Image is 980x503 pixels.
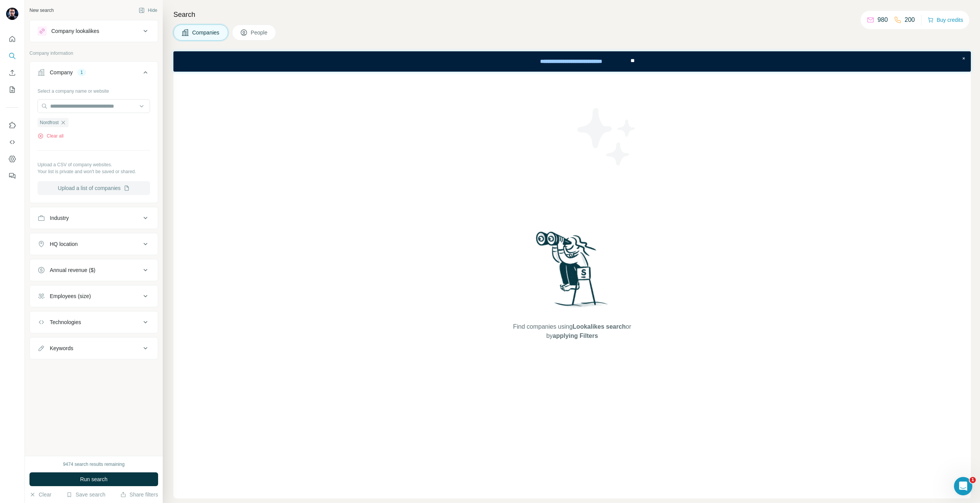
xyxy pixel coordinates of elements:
button: Save search [66,491,105,498]
p: Company information [29,50,158,57]
button: Quick start [6,32,18,46]
p: 200 [905,15,915,25]
div: Select a company name or website [38,85,150,95]
div: New search [29,7,54,14]
button: Clear [29,491,51,498]
div: Technologies [50,318,81,326]
iframe: Intercom live chat [954,477,972,495]
button: HQ location [30,235,158,253]
button: Share filters [120,491,158,498]
span: applying Filters [553,333,598,339]
button: Employees (size) [30,287,158,305]
img: Avatar [6,8,18,20]
div: Employees (size) [50,292,91,300]
button: Hide [133,5,163,16]
button: Buy credits [928,15,963,25]
span: 1 [970,477,976,483]
span: Run search [80,475,108,483]
div: 9474 search results remaining [63,461,125,468]
span: Companies [192,29,220,36]
img: Surfe Illustration - Stars [572,102,641,171]
div: Company lookalikes [51,27,99,35]
button: Enrich CSV [6,66,18,80]
button: Use Surfe on LinkedIn [6,118,18,132]
div: HQ location [50,240,78,248]
button: Company1 [30,63,158,85]
button: Search [6,49,18,63]
p: 980 [877,15,888,25]
p: Your list is private and won't be saved or shared. [38,168,150,175]
img: Surfe Illustration - Woman searching with binoculars [532,229,612,315]
button: Feedback [6,169,18,183]
button: Use Surfe API [6,135,18,149]
button: Keywords [30,339,158,357]
div: Keywords [50,344,73,352]
button: Run search [29,472,158,486]
button: My lists [6,83,18,97]
p: Upload a CSV of company websites. [38,161,150,168]
button: Company lookalikes [30,22,158,40]
button: Clear all [38,133,64,139]
span: Find companies using or by [511,322,633,341]
span: People [251,29,268,36]
h4: Search [173,9,971,20]
span: Nordfrost [40,119,59,126]
button: Upload a list of companies [38,181,150,195]
button: Industry [30,209,158,227]
div: Annual revenue ($) [50,266,95,274]
button: Annual revenue ($) [30,261,158,279]
iframe: Banner [173,51,971,72]
button: Dashboard [6,152,18,166]
div: Industry [50,214,69,222]
button: Technologies [30,313,158,331]
span: Lookalikes search [573,323,626,330]
div: 1 [77,69,86,76]
div: Company [50,69,73,76]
